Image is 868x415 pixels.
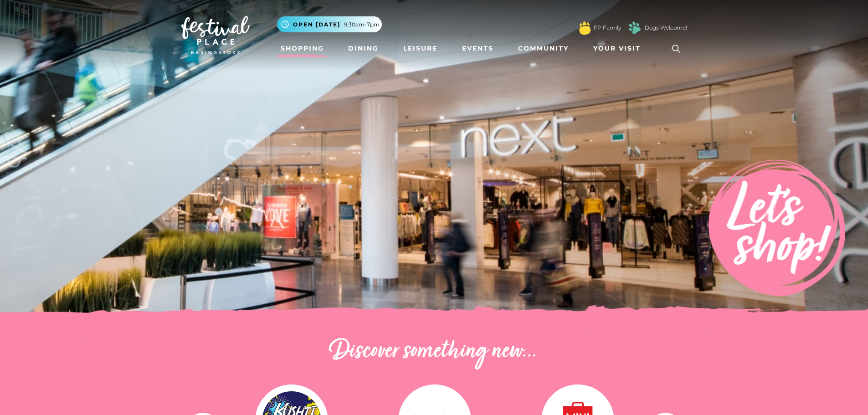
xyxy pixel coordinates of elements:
[458,40,497,57] a: Events
[181,337,687,366] h2: Discover something new...
[344,20,380,29] span: 9.30am-7pm
[594,24,621,32] a: FP Family
[277,40,328,57] a: Shopping
[590,40,649,57] a: Your Visit
[181,16,250,54] img: Festival Place Logo
[645,24,687,32] a: Dogs Welcome!
[277,16,382,32] button: Open [DATE] 9.30am-7pm
[593,44,641,53] span: Your Visit
[293,20,340,29] span: Open [DATE]
[400,40,441,57] a: Leisure
[514,40,572,57] a: Community
[344,40,382,57] a: Dining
